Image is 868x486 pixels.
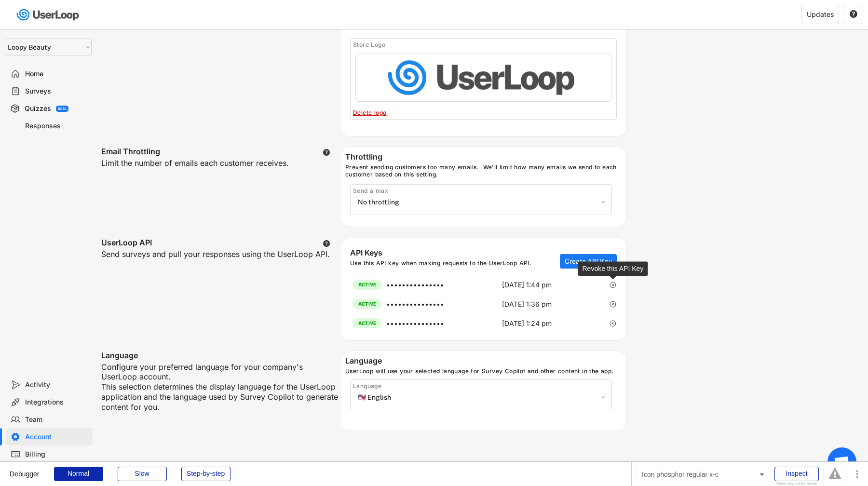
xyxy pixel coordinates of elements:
[850,10,857,18] text: 
[10,462,40,477] div: Debugger
[101,147,160,158] div: Email Throttling
[353,280,381,290] div: ACTIVE
[502,301,552,308] div: [DATE] 1:36 pm
[637,467,769,482] div: Icon phosphor regular x-c
[25,380,89,390] div: Activity
[118,467,167,481] div: Slow
[774,482,819,486] div: Show responsive boxes
[807,11,834,18] div: Updates
[54,467,103,481] div: Normal
[353,382,611,390] div: Language
[353,187,611,195] div: Send a max
[386,320,444,327] div: •••••••••••••••
[345,163,622,179] div: Prevent sending customers too many emails. We'll limit how many emails we send to each customer b...
[101,158,289,180] div: Limit the number of emails each customer receives.
[101,238,152,249] div: UserLoop API
[25,432,89,442] div: Account
[14,5,82,25] img: userloop-logo-01.svg
[353,299,381,309] div: ACTIVE
[58,107,67,110] div: BETA
[323,240,330,247] button: 
[849,10,858,19] button: 
[350,259,560,275] div: Use this API key when making requests to the UserLoop API.
[25,121,89,131] div: Responses
[345,356,622,367] div: Language
[323,148,330,156] button: 
[560,254,617,269] button: Create API Key
[101,362,340,412] div: Configure your preferred language for your company's UserLoop account. This selection determines ...
[350,248,382,259] div: API Keys
[181,467,231,481] div: Step-by-step
[502,282,552,288] div: [DATE] 1:44 pm
[25,104,51,113] div: Quizzes
[353,109,493,117] div: Delete logo
[25,69,89,79] div: Home
[827,447,856,476] div: Open chat
[345,152,622,163] div: Throttling
[353,41,616,49] div: Store Logo
[353,318,381,328] div: ACTIVE
[386,282,444,288] div: •••••••••••••••
[323,239,330,247] text: 
[386,301,444,308] div: •••••••••••••••
[323,148,330,156] text: 
[502,320,552,327] div: [DATE] 1:24 pm
[25,415,89,424] div: Team
[774,467,819,481] div: Inspect
[25,398,89,407] div: Integrations
[25,87,89,96] div: Surveys
[101,249,330,271] div: Send surveys and pull your responses using the UserLoop API.
[101,351,138,362] div: Language
[25,450,89,459] div: Billing
[345,367,622,375] div: UserLoop will use your selected language for Survey Copilot and other content in the app.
